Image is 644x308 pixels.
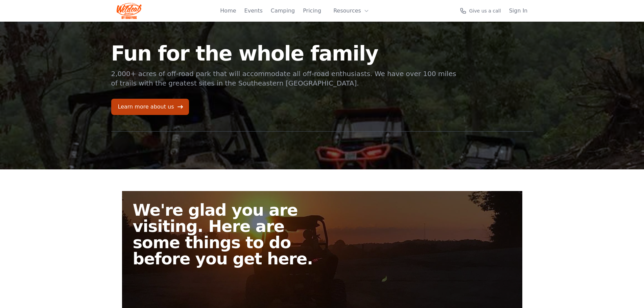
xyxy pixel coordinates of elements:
span: Give us a call [469,7,501,14]
h1: Fun for the whole family [111,43,457,64]
button: Resources [329,4,373,18]
a: Sign In [509,7,528,15]
img: Wildcat Logo [117,3,142,19]
a: Give us a call [460,7,501,14]
a: Pricing [303,7,321,15]
a: Camping [271,7,295,15]
a: Home [220,7,236,15]
a: Learn more about us [111,99,189,115]
a: Events [244,7,263,15]
p: 2,000+ acres of off-road park that will accommodate all off-road enthusiasts. We have over 100 mi... [111,69,457,88]
h2: We're glad you are visiting. Here are some things to do before you get here. [133,202,328,267]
